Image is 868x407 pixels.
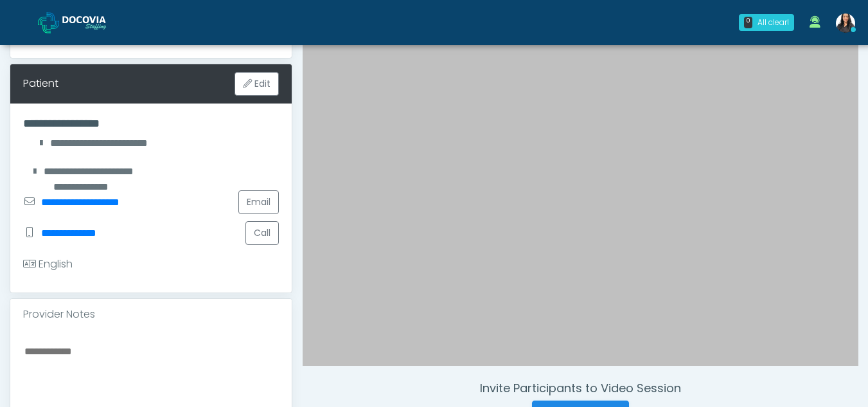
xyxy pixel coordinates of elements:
[38,1,127,43] a: Docovia
[303,381,858,395] h4: Invite Participants to Video Session
[23,257,73,272] div: English
[238,190,279,214] a: Email
[10,5,49,44] button: Open LiveChat chat widget
[245,221,279,245] button: Call
[836,14,855,33] img: Viral Patel
[10,299,292,330] div: Provider Notes
[744,17,752,28] div: 0
[731,9,802,36] a: 0 All clear!
[235,72,279,96] button: Edit
[23,76,58,91] div: Patient
[62,16,127,29] img: Docovia
[757,17,789,28] div: All clear!
[38,12,59,33] img: Docovia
